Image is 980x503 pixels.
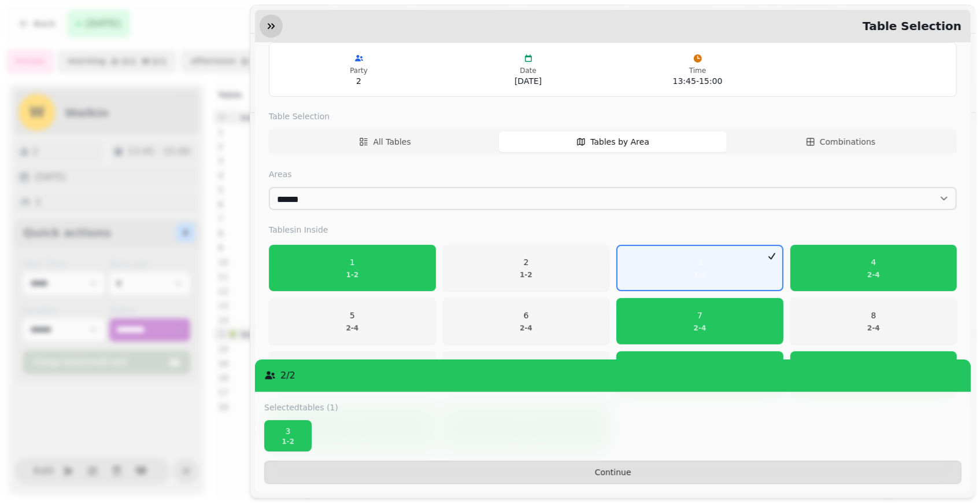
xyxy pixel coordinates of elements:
button: 72-4 [616,298,783,344]
button: 31-2 [264,420,312,451]
span: Continue [274,468,952,476]
p: 2 [520,256,532,268]
button: All Tables [271,131,499,152]
p: [DATE] [448,75,608,87]
p: 13:45 - 15:00 [617,75,778,87]
p: 2 - 4 [520,324,532,333]
p: 5 [346,310,358,321]
button: 11-2 [269,245,436,291]
p: 1 - 2 [269,437,306,446]
p: 2 - 4 [867,270,880,280]
label: Table Selection [269,111,957,122]
p: 3 [693,256,706,268]
label: Selected tables (1) [264,402,338,413]
p: 2 - 4 [346,324,358,333]
button: 121-2 [790,351,957,398]
button: 92-4 [269,351,436,398]
p: 4 [867,256,880,268]
button: Continue [264,461,961,484]
button: 102-4 [442,351,609,398]
button: Combinations [727,131,955,152]
button: 42-4 [790,245,957,291]
label: Areas [269,168,957,180]
p: 7 [693,310,706,321]
span: Combinations [820,136,875,148]
p: 2 - 4 [867,324,880,333]
button: 112-4 [616,351,783,398]
label: Tables in Inside [269,224,957,236]
p: 6 [520,310,532,321]
p: 1 - 2 [693,270,706,280]
button: 62-4 [442,298,609,344]
button: Tables by Area [499,131,727,152]
span: All Tables [373,136,411,148]
p: 2 - 4 [693,324,706,333]
p: 1 - 2 [520,270,532,280]
p: 2 [279,75,439,87]
p: 1 - 2 [346,270,358,280]
p: 8 [867,310,880,321]
span: Tables by Area [590,136,649,148]
button: 52-4 [269,298,436,344]
p: 3 [269,425,306,437]
button: 31-2 [616,245,783,291]
button: 82-4 [790,298,957,344]
p: 1 [346,256,358,268]
p: 2 / 2 [280,369,295,383]
button: 21-2 [442,245,609,291]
